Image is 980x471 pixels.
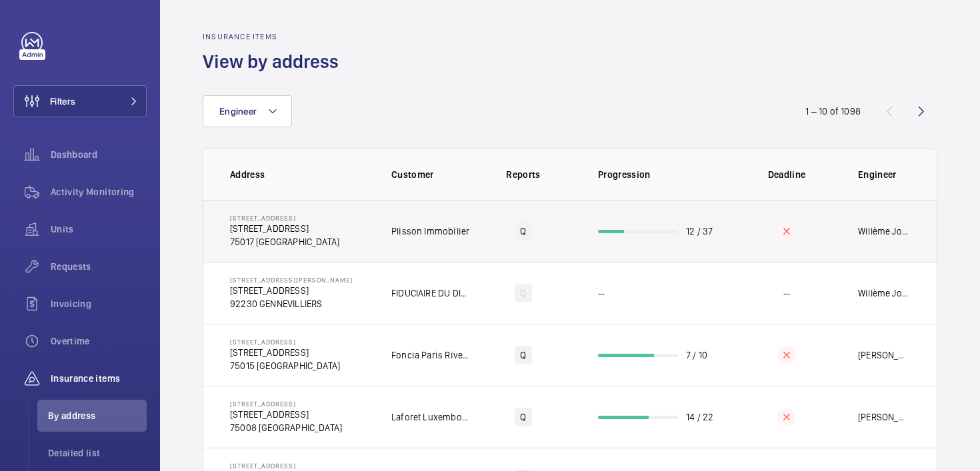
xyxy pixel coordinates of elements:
[858,225,910,238] p: Willème Joassaint
[48,409,147,422] span: By address
[230,338,340,346] p: [STREET_ADDRESS]
[515,408,531,426] div: Q
[686,410,713,424] p: 14 / 22
[203,95,292,127] button: Engineer
[51,260,147,273] span: Requests
[598,286,605,300] p: --
[230,400,342,408] p: [STREET_ADDRESS]
[391,225,469,238] p: Plisson Immobilier
[230,235,339,248] p: 75017 [GEOGRAPHIC_DATA]
[230,284,353,297] p: [STREET_ADDRESS]
[858,168,910,181] p: Engineer
[391,348,470,362] p: Foncia Paris Rive Droite - Marine Tassie
[48,446,147,460] span: Detailed list
[50,95,75,108] span: Filters
[13,85,147,117] button: Filters
[598,168,737,181] p: Progression
[391,286,470,300] p: FIDUCIAIRE DU DISTRICT DE PARIS FDP
[230,168,370,181] p: Address
[783,286,790,300] p: --
[230,359,340,372] p: 75015 [GEOGRAPHIC_DATA]
[391,410,470,424] p: Laforet Luxembourg Gestion
[515,346,531,364] div: Q
[391,168,470,181] p: Customer
[686,225,713,238] p: 12 / 37
[230,462,342,470] p: [STREET_ADDRESS]
[858,286,910,300] p: Willème Joassaint
[51,148,147,161] span: Dashboard
[51,372,147,385] span: Insurance items
[219,106,257,117] span: Engineer
[230,297,353,310] p: 92230 GENNEVILLIERS
[51,334,147,348] span: Overtime
[203,49,347,74] h1: View by address
[230,421,342,434] p: 75008 [GEOGRAPHIC_DATA]
[479,168,567,181] p: Reports
[746,168,827,181] p: Deadline
[858,410,910,424] p: [PERSON_NAME]
[230,276,353,284] p: [STREET_ADDRESS][PERSON_NAME]
[51,223,147,236] span: Units
[230,222,339,235] p: [STREET_ADDRESS]
[858,348,910,362] p: [PERSON_NAME]
[686,348,707,362] p: 7 / 10
[51,297,147,310] span: Invoicing
[805,105,861,118] div: 1 – 10 of 1098
[230,346,340,359] p: [STREET_ADDRESS]
[230,214,339,222] p: [STREET_ADDRESS]
[230,408,342,421] p: [STREET_ADDRESS]
[203,32,347,41] h2: Insurance items
[515,284,531,302] div: Q
[51,185,147,199] span: Activity Monitoring
[515,222,531,240] div: Q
